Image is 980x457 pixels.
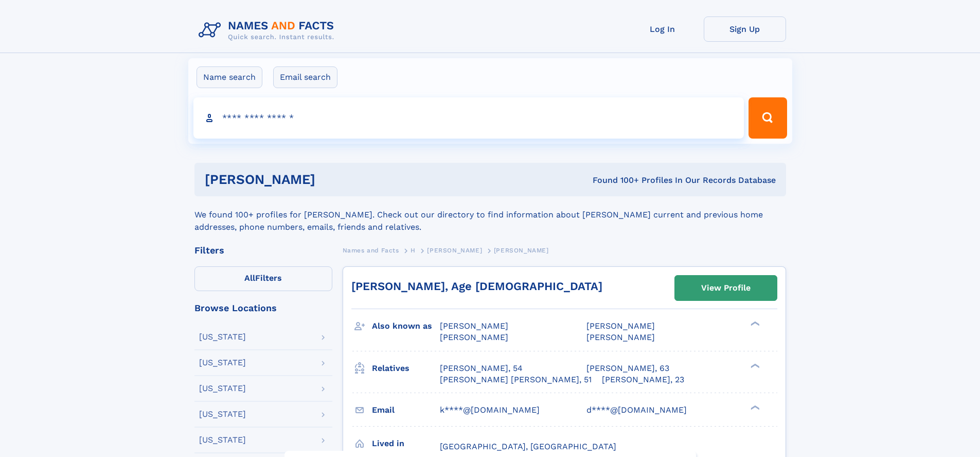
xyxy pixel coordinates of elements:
[748,320,760,327] div: ❯
[586,363,669,374] a: [PERSON_NAME], 63
[701,276,751,300] div: View Profile
[440,321,508,331] span: [PERSON_NAME]
[205,173,454,186] h1: [PERSON_NAME]
[197,66,262,88] label: Name search
[586,332,655,342] span: [PERSON_NAME]
[194,246,332,255] div: Filters
[621,16,704,42] a: Log In
[440,442,616,451] span: [GEOGRAPHIC_DATA], [GEOGRAPHIC_DATA]
[749,97,787,139] button: Search Button
[748,404,760,411] div: ❯
[372,401,440,419] h3: Email
[454,175,776,186] div: Found 100+ Profiles In Our Records Database
[704,16,786,42] a: Sign Up
[494,247,549,254] span: [PERSON_NAME]
[748,362,760,369] div: ❯
[244,273,255,283] span: All
[194,196,786,233] div: We found 100+ profiles for [PERSON_NAME]. Check out our directory to find information about [PERS...
[199,436,246,444] div: [US_STATE]
[440,363,523,374] a: [PERSON_NAME], 54
[194,303,332,313] div: Browse Locations
[193,97,744,139] input: search input
[586,321,655,331] span: [PERSON_NAME]
[372,435,440,452] h3: Lived in
[602,374,684,385] a: [PERSON_NAME], 23
[675,276,777,300] a: View Profile
[351,280,602,293] a: [PERSON_NAME], Age [DEMOGRAPHIC_DATA]
[427,247,482,254] span: [PERSON_NAME]
[411,244,416,257] a: H
[372,317,440,335] h3: Also known as
[440,332,508,342] span: [PERSON_NAME]
[427,244,482,257] a: [PERSON_NAME]
[199,359,246,367] div: [US_STATE]
[372,360,440,377] h3: Relatives
[194,16,343,44] img: Logo Names and Facts
[343,244,399,257] a: Names and Facts
[273,66,337,88] label: Email search
[199,384,246,393] div: [US_STATE]
[411,247,416,254] span: H
[199,333,246,341] div: [US_STATE]
[194,266,332,291] label: Filters
[199,410,246,418] div: [US_STATE]
[440,374,592,385] a: [PERSON_NAME] [PERSON_NAME], 51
